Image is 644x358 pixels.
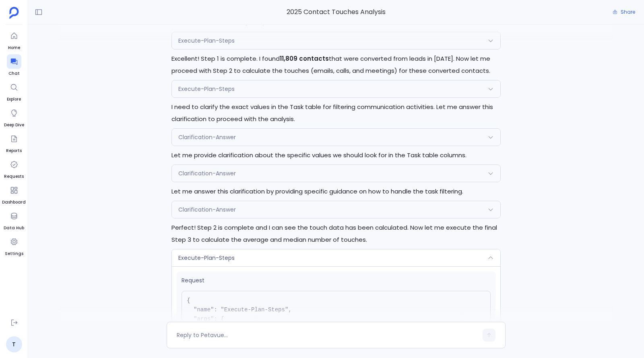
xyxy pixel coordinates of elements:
[171,185,501,198] p: Let me answer this clarification by providing specific guidance on how to handle the task filtering.
[7,96,21,103] span: Explore
[7,45,21,51] span: Home
[178,37,235,45] span: Execute-Plan-Steps
[7,80,21,103] a: Explore
[621,9,635,15] span: Share
[4,209,24,231] a: Data Hub
[608,6,640,18] button: Share
[178,169,236,177] span: Clarification-Answer
[6,148,22,154] span: Reports
[7,29,21,51] a: Home
[4,106,24,128] a: Deep Dive
[2,183,26,206] a: Dashboard
[178,85,235,93] span: Execute-Plan-Steps
[5,251,23,257] span: Settings
[4,122,24,128] span: Deep Dive
[4,225,24,231] span: Data Hub
[9,7,19,19] img: petavue logo
[4,173,24,180] span: Requests
[171,53,501,77] p: Excellent! Step 1 is complete. I found that were converted from leads in [DATE]. Now let me proce...
[2,199,26,206] span: Dashboard
[178,133,236,141] span: Clarification-Answer
[7,54,21,77] a: Chat
[7,70,21,77] span: Chat
[5,235,23,257] a: Settings
[167,7,506,17] span: 2025 Contact Touches Analysis
[6,132,22,154] a: Reports
[6,336,22,352] a: T
[171,222,501,246] p: Perfect! Step 2 is complete and I can see the touch data has been calculated. Now let me execute ...
[280,54,329,63] strong: 11,809 contacts
[171,101,501,125] p: I need to clarify the exact values in the Task table for filtering communication activities. Let ...
[178,254,235,262] span: Execute-Plan-Steps
[4,157,24,180] a: Requests
[178,206,236,214] span: Clarification-Answer
[171,149,501,161] p: Let me provide clarification about the specific values we should look for in the Task table columns.
[182,276,491,284] span: Request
